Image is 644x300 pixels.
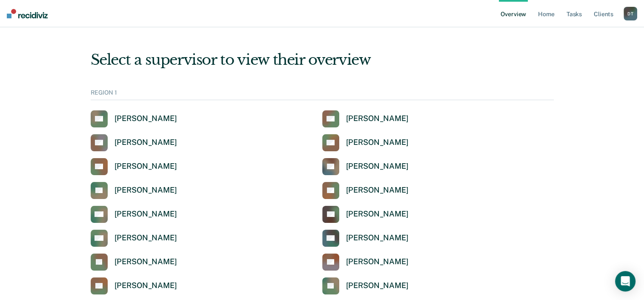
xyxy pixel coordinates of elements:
[91,277,177,294] a: [PERSON_NAME]
[91,182,177,199] a: [PERSON_NAME]
[322,277,409,294] a: [PERSON_NAME]
[615,271,635,291] div: Open Intercom Messenger
[114,257,177,267] div: [PERSON_NAME]
[322,182,409,199] a: [PERSON_NAME]
[322,134,409,151] a: [PERSON_NAME]
[346,114,409,124] div: [PERSON_NAME]
[7,9,48,18] img: Recidiviz
[114,233,177,243] div: [PERSON_NAME]
[624,7,637,20] div: D T
[624,7,637,20] button: DT
[322,254,409,271] a: [PERSON_NAME]
[346,209,409,219] div: [PERSON_NAME]
[91,51,554,69] div: Select a supervisor to view their overview
[322,110,409,127] a: [PERSON_NAME]
[91,254,177,271] a: [PERSON_NAME]
[322,158,409,175] a: [PERSON_NAME]
[114,114,177,124] div: [PERSON_NAME]
[114,185,177,195] div: [PERSON_NAME]
[346,233,409,243] div: [PERSON_NAME]
[346,162,409,171] div: [PERSON_NAME]
[91,89,554,100] div: REGION 1
[91,230,177,247] a: [PERSON_NAME]
[91,158,177,175] a: [PERSON_NAME]
[114,209,177,219] div: [PERSON_NAME]
[91,110,177,127] a: [PERSON_NAME]
[91,134,177,151] a: [PERSON_NAME]
[114,138,177,147] div: [PERSON_NAME]
[346,257,409,267] div: [PERSON_NAME]
[346,185,409,195] div: [PERSON_NAME]
[322,230,409,247] a: [PERSON_NAME]
[114,281,177,291] div: [PERSON_NAME]
[346,138,409,147] div: [PERSON_NAME]
[91,206,177,223] a: [PERSON_NAME]
[114,162,177,171] div: [PERSON_NAME]
[322,206,409,223] a: [PERSON_NAME]
[346,281,409,291] div: [PERSON_NAME]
